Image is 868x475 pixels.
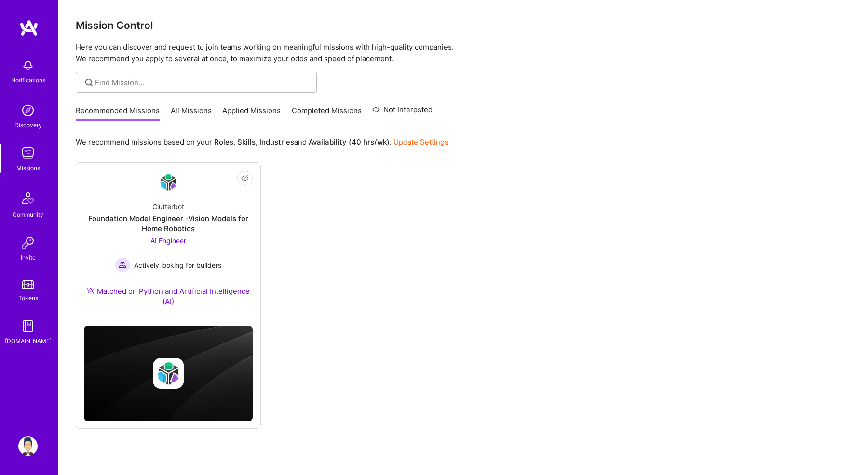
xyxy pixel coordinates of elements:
img: tokens [22,280,34,289]
i: icon EyeClosed [241,174,249,182]
a: Completed Missions [292,106,362,121]
img: bell [18,56,38,75]
div: Discovery [14,120,42,130]
span: Actively looking for builders [134,260,221,270]
a: Company LogoClutterbotFoundation Model Engineer -Vision Models for Home RoboticsAI Engineer Activ... [84,171,253,318]
span: AI Engineer [150,237,186,245]
input: Find Mission... [95,78,310,88]
a: All Missions [171,106,212,121]
div: Community [13,210,43,220]
img: guide book [18,317,38,336]
div: Notifications [11,75,45,85]
div: Tokens [18,293,38,303]
img: discovery [18,101,38,120]
img: Company logo [153,358,184,389]
img: Community [16,186,40,210]
img: Invite [18,233,38,252]
div: Invite [21,252,36,263]
b: Availability (40 hrs/wk) [309,137,390,146]
img: cover [84,326,253,421]
img: Company Logo [157,171,180,194]
img: teamwork [18,144,38,163]
img: Ateam Purple Icon [87,287,95,294]
i: icon SearchGrey [83,77,95,88]
b: Roles [214,137,233,146]
p: Here you can discover and request to join teams working on meaningful missions with high-quality ... [76,41,851,65]
img: Actively looking for builders [115,257,130,273]
a: Not Interested [372,104,433,121]
a: User Avatar [16,436,40,456]
b: Skills [237,137,256,146]
a: Update Settings [393,137,448,146]
div: Foundation Model Engineer -Vision Models for Home Robotics [84,213,253,234]
b: Industries [259,137,294,146]
div: Matched on Python and Artificial Intelligence (AI) [84,286,253,306]
h3: Mission Control [76,19,851,31]
img: User Avatar [18,436,38,456]
p: We recommend missions based on your , , and . [76,137,448,147]
img: logo [19,19,39,37]
div: Clutterbot [152,201,184,211]
a: Recommended Missions [76,106,160,121]
a: Applied Missions [222,106,281,121]
div: [DOMAIN_NAME] [5,336,52,346]
div: Missions [16,163,40,173]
